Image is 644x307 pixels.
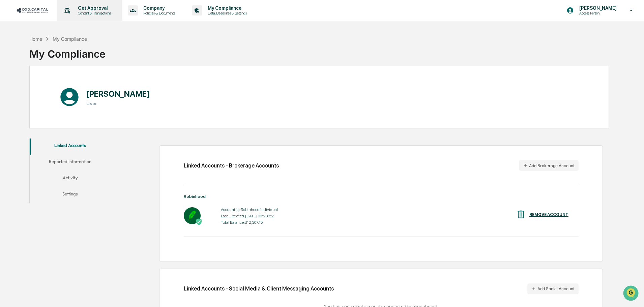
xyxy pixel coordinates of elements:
div: We're available if you need us! [23,58,85,64]
h1: [PERSON_NAME] [86,89,150,99]
span: Attestations [56,85,84,92]
button: Settings [30,187,111,203]
p: Content & Transactions [72,11,114,16]
img: 1746055101610-c473b297-6a78-478c-a979-82029cc54cd1 [7,52,19,64]
span: Pylon [67,114,82,119]
button: Reported Information [30,155,111,171]
a: 🖐️Preclearance [4,82,46,94]
p: Company [138,5,178,11]
div: Home [29,36,42,42]
div: secondary tabs example [30,139,111,203]
a: Powered byPylon [48,114,82,119]
img: REMOVE ACCOUNT [516,209,526,219]
h3: User [86,101,150,106]
span: Preclearance [13,85,43,92]
p: Policies & Documents [138,11,178,16]
div: Linked Accounts - Brokerage Accounts [184,162,279,169]
div: 🗄️ [49,86,54,91]
img: Active [196,218,202,225]
button: Add Social Account [527,283,579,294]
p: Data, Deadlines & Settings [202,11,250,16]
button: Activity [30,171,111,187]
div: Last Updated: [DATE] 00:23:52 [221,214,278,218]
button: Add Brokerage Account [519,160,579,171]
div: Robinhood [184,194,579,199]
p: How can we help? [7,14,123,25]
iframe: Open customer support [622,285,641,303]
p: My Compliance [202,5,250,11]
img: Robinhood - Active [184,207,201,224]
span: Data Lookup [13,98,42,104]
div: 🔎 [7,98,12,104]
div: 🖐️ [7,86,12,91]
a: 🔎Data Lookup [4,95,45,107]
p: Access Person [574,11,620,16]
p: [PERSON_NAME] [574,5,620,11]
div: My Compliance [29,42,106,60]
img: logo [16,7,49,13]
div: My Compliance [53,36,87,42]
div: Account(s): Robinhood individual [221,207,278,212]
div: Total Balance: $12,307.15 [221,220,278,225]
div: Start new chat [23,52,111,58]
button: Linked Accounts [30,139,111,155]
a: 🗄️Attestations [46,82,86,94]
div: REMOVE ACCOUNT [529,212,568,217]
p: Get Approval [72,5,114,11]
div: Linked Accounts - Social Media & Client Messaging Accounts [184,283,579,294]
button: Start new chat [115,54,123,62]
